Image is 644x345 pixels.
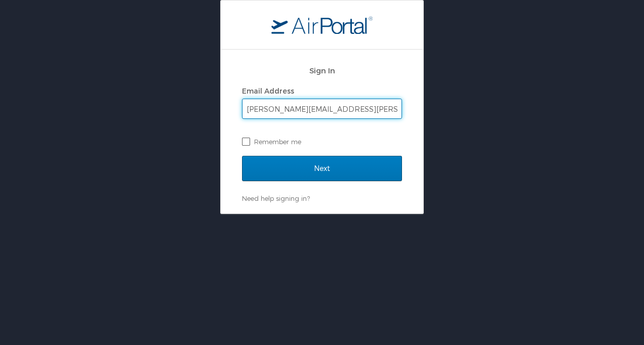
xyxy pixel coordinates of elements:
[242,156,402,181] input: Next
[242,134,402,149] label: Remember me
[271,16,373,34] img: logo
[242,194,310,202] a: Need help signing in?
[242,65,402,76] h2: Sign In
[242,87,294,95] label: Email Address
